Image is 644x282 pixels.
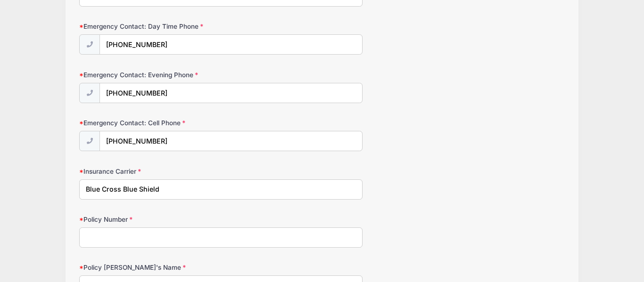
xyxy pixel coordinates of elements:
input: (xxx) xxx-xxxx [99,83,362,103]
input: (xxx) xxx-xxxx [99,131,362,151]
label: Policy [PERSON_NAME]'s Name [79,263,241,272]
input: (xxx) xxx-xxxx [99,34,362,55]
label: Emergency Contact: Day Time Phone [79,22,241,31]
label: Policy Number [79,215,241,224]
label: Emergency Contact: Cell Phone [79,118,241,128]
label: Insurance Carrier [79,167,241,176]
label: Emergency Contact: Evening Phone [79,70,241,80]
